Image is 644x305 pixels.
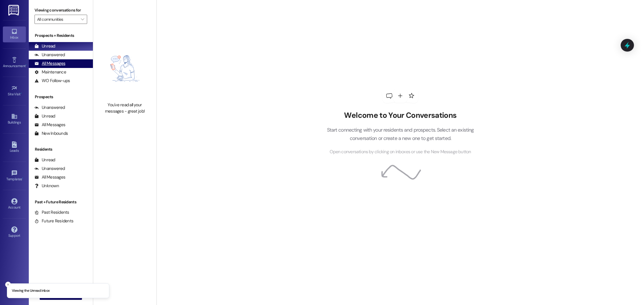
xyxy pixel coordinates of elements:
[35,6,87,15] label: Viewing conversations for
[3,26,26,42] a: Inbox
[35,105,65,111] div: Unanswered
[29,199,93,205] div: Past + Future Residents
[35,113,55,119] div: Unread
[35,183,59,189] div: Unknown
[21,91,22,95] span: •
[35,122,65,128] div: All Messages
[29,146,93,152] div: Residents
[330,148,471,156] span: Open conversations by clicking on inboxes or use the New Message button
[35,43,55,49] div: Unread
[37,15,78,24] input: All communities
[12,288,49,293] p: Viewing the Unread inbox
[29,33,93,39] div: Prospects + Residents
[35,60,65,67] div: All Messages
[3,111,26,127] a: Buildings
[35,218,73,224] div: Future Residents
[35,166,65,172] div: Unanswered
[100,102,150,114] div: You've read all your messages - great job!
[318,126,483,142] p: Start connecting with your residents and prospects. Select an existing conversation or create a n...
[29,94,93,100] div: Prospects
[35,78,70,84] div: WO Follow-ups
[318,111,483,120] h2: Welcome to Your Conversations
[100,38,150,99] img: empty-state
[35,69,66,75] div: Maintenance
[22,176,23,180] span: •
[3,168,26,184] a: Templates •
[3,83,26,99] a: Site Visit •
[5,282,11,287] button: Close toast
[3,140,26,155] a: Leads
[3,225,26,240] a: Support
[26,63,26,67] span: •
[35,130,68,137] div: New Inbounds
[35,157,55,163] div: Unread
[8,5,20,16] img: ResiDesk Logo
[3,196,26,212] a: Account
[35,174,65,180] div: All Messages
[35,52,65,58] div: Unanswered
[35,209,69,215] div: Past Residents
[81,17,84,22] i: 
